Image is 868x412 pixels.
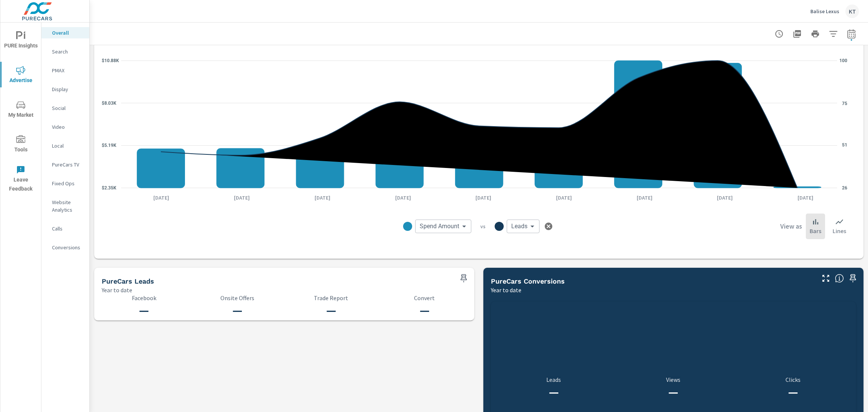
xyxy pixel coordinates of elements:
[792,194,819,201] p: [DATE]
[102,277,154,285] h5: PureCars Leads
[810,226,821,235] p: Bars
[507,220,539,233] div: Leads
[844,26,859,41] button: Select Date Range
[52,85,83,93] p: Display
[808,26,823,41] button: Print Report
[842,101,847,106] text: 75
[511,223,527,230] span: Leads
[41,178,89,189] div: Fixed Ops
[3,31,39,50] span: PURE Insights
[3,101,39,120] span: My Market
[810,8,839,15] p: Balise Lexus
[52,67,83,74] p: PMAX
[790,26,805,41] button: "Export Report to PDF"
[842,185,847,191] text: 26
[618,386,729,399] h3: —
[289,295,373,301] p: Trade Report
[52,104,83,112] p: Social
[780,223,802,230] h6: View as
[835,274,844,283] span: Understand conversion over the selected time range.
[390,194,416,201] p: [DATE]
[382,295,467,301] p: Convert
[458,272,470,284] span: Save this to your personalized report
[631,194,658,201] p: [DATE]
[41,242,89,253] div: Conversions
[498,386,609,399] h3: —
[52,180,83,187] p: Fixed Ops
[229,194,255,201] p: [DATE]
[41,121,89,133] div: Video
[3,135,39,154] span: Tools
[618,376,729,383] p: Views
[491,285,521,295] p: Year to date
[470,194,497,201] p: [DATE]
[41,159,89,170] div: PureCars TV
[847,272,859,284] span: Save this to your personalized report
[41,27,89,38] div: Overall
[52,161,83,168] p: PureCars TV
[195,295,280,301] p: Onsite Offers
[102,100,116,105] text: $8.03K
[3,165,39,194] span: Leave Feedback
[845,5,859,18] div: KT
[52,48,83,55] p: Search
[52,244,83,251] p: Conversions
[102,285,132,295] p: Year to date
[52,198,83,214] p: Website Analytics
[738,376,848,383] p: Clicks
[738,386,848,399] h3: —
[498,376,609,383] p: Leads
[309,194,336,201] p: [DATE]
[52,123,83,131] p: Video
[41,197,89,215] div: Website Analytics
[289,304,373,317] h3: —
[839,58,847,63] text: 100
[41,46,89,57] div: Search
[41,84,89,95] div: Display
[52,29,83,37] p: Overall
[195,304,280,317] h3: —
[842,142,847,148] text: 51
[415,220,471,233] div: Spend Amount
[148,194,174,201] p: [DATE]
[52,142,83,150] p: Local
[0,23,41,196] div: nav menu
[102,143,116,148] text: $5.19K
[41,65,89,76] div: PMAX
[41,223,89,234] div: Calls
[102,58,119,63] text: $10.88K
[712,194,738,201] p: [DATE]
[471,223,495,230] p: vs
[41,140,89,151] div: Local
[551,194,577,201] p: [DATE]
[420,223,459,230] span: Spend Amount
[3,66,39,85] span: Advertise
[833,226,846,235] p: Lines
[102,304,186,317] h3: —
[382,304,467,317] h3: —
[41,102,89,114] div: Social
[491,277,565,285] h5: PureCars Conversions
[102,185,116,191] text: $2.35K
[52,225,83,232] p: Calls
[102,295,186,301] p: Facebook
[820,272,832,284] button: Make Fullscreen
